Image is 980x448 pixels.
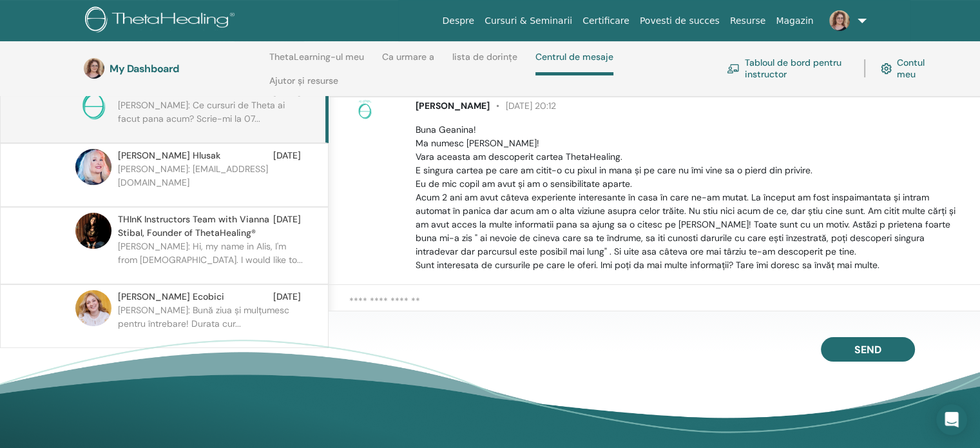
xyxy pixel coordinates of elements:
[273,290,301,304] span: [DATE]
[490,100,556,112] span: [DATE] 20:12
[452,52,517,72] a: lista de dorințe
[118,162,305,201] p: [PERSON_NAME]: [EMAIL_ADDRESS][DOMAIN_NAME]
[110,63,238,75] h3: My Dashboard
[118,149,220,162] span: [PERSON_NAME] Hlusak
[118,240,305,278] p: [PERSON_NAME]: Hi, my name in Alis, I'm from [DEMOGRAPHIC_DATA]. I would like to...
[416,100,490,112] span: [PERSON_NAME]
[437,9,479,33] a: Despre
[635,9,725,33] a: Povesti de succes
[75,213,111,249] img: default.jpg
[354,99,375,120] img: no-photo.png
[479,9,577,33] a: Cursuri & Seminarii
[577,9,635,33] a: Certificare
[829,10,850,31] img: default.jpg
[75,149,111,185] img: default.jpg
[821,337,915,362] button: Send
[75,290,111,326] img: default.jpg
[118,213,273,240] span: THInK Instructors Team with Vianna Stibal, Founder of ThetaHealing®
[269,52,364,72] a: ThetaLearning-ul meu
[535,52,613,75] a: Centrul de mesaje
[725,9,771,33] a: Resurse
[881,61,892,77] img: cog.svg
[269,75,338,96] a: Ajutor și resurse
[75,85,111,121] img: no-photo.png
[416,123,965,272] p: Buna Geanina! Ma numesc [PERSON_NAME]! Vara aceasta am descoperit cartea ThetaHealing. E singura ...
[382,52,434,72] a: Ca urmare a
[273,213,301,240] span: [DATE]
[727,64,740,73] img: chalkboard-teacher.svg
[854,343,881,356] span: Send
[85,6,239,35] img: logo.png
[84,58,104,79] img: default.jpg
[727,54,849,83] a: Tabloul de bord pentru instructor
[118,304,305,342] p: [PERSON_NAME]: Bună ziua și mulțumesc pentru întrebare! Durata cur...
[771,9,818,33] a: Magazin
[118,99,305,137] p: [PERSON_NAME]: Ce cursuri de Theta ai facut pana acum? Scrie-mi la 07...
[273,149,301,162] span: [DATE]
[118,290,224,304] span: [PERSON_NAME] Ecobici
[936,404,967,435] div: Open Intercom Messenger
[881,54,933,83] a: Contul meu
